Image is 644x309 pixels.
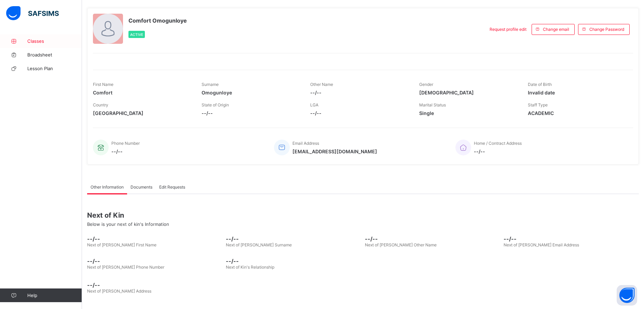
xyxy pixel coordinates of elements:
span: Email Address [292,141,319,146]
span: State of Origin [202,102,229,107]
span: Documents [131,184,152,190]
span: [GEOGRAPHIC_DATA] [93,110,191,116]
span: --/-- [87,235,222,242]
span: Next of [PERSON_NAME] First Name [87,242,156,247]
span: Next of [PERSON_NAME] Address [87,288,151,294]
span: Change Password [589,27,624,32]
span: Lesson Plan [27,66,82,71]
span: Next of Kin's Relationship [226,265,274,270]
span: Change email [543,27,569,32]
span: Gender [419,82,433,87]
span: First Name [93,82,113,87]
span: Next of [PERSON_NAME] Phone Number [87,265,164,270]
span: --/-- [226,258,361,265]
span: Invalid date [528,90,626,95]
span: Active [130,33,143,37]
span: --/-- [474,149,522,154]
span: Single [419,110,518,116]
span: [EMAIL_ADDRESS][DOMAIN_NAME] [292,149,377,154]
span: Request profile edit [490,27,526,32]
span: --/-- [310,90,409,95]
span: Staff Type [528,102,548,107]
span: Edit Requests [159,184,185,190]
span: Date of Birth [528,82,552,87]
span: Other Name [310,82,333,87]
button: Open asap [617,285,637,306]
span: Classes [27,38,82,44]
span: Marital Status [419,102,446,107]
span: --/-- [504,235,639,242]
span: Next of Kin [87,211,639,219]
span: Help [27,293,82,298]
span: Omogunloye [202,90,300,95]
span: LGA [310,102,318,107]
span: Comfort [93,90,191,95]
span: Next of [PERSON_NAME] Other Name [365,242,437,247]
img: safsims [6,6,59,21]
span: Other Information [91,184,124,190]
span: --/-- [87,282,639,288]
span: --/-- [226,235,361,242]
span: ACADEMIC [528,110,626,116]
span: Country [93,102,108,107]
span: Comfort Omogunloye [128,17,187,24]
span: Surname [202,82,219,87]
span: --/-- [111,149,140,154]
span: --/-- [365,235,500,242]
span: --/-- [87,258,222,265]
span: Next of [PERSON_NAME] Email Address [504,242,579,247]
span: Below is your next of kin's Information [87,221,169,227]
span: Next of [PERSON_NAME] Surname [226,242,292,247]
span: Phone Number [111,141,140,146]
span: Broadsheet [27,52,82,57]
span: Home / Contract Address [474,141,522,146]
span: --/-- [310,110,409,116]
span: [DEMOGRAPHIC_DATA] [419,90,518,95]
span: --/-- [202,110,300,116]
